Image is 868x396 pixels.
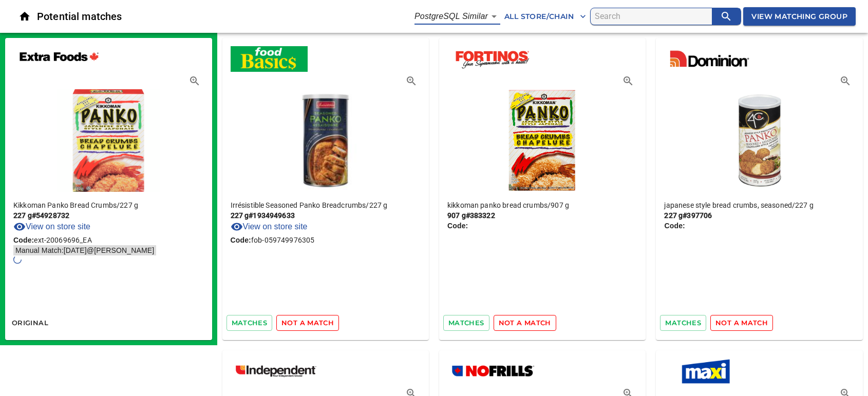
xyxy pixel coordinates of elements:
button: search [712,8,741,25]
span: not a match [715,317,768,329]
p: kikkoman panko bread crumbs / 907 g [447,200,637,210]
span: Manual Match: [DATE] @ [PERSON_NAME] [13,244,156,256]
span: matches [665,317,701,329]
button: matches [227,315,273,331]
p: 227 g # 397706 [664,210,854,221]
span: not a match [499,317,551,329]
div: PostgreSQL Similar [414,8,500,25]
p: ext-20069696_EA [13,235,204,245]
img: nofrills.png [447,359,538,384]
p: japanese style bread crumbs, seasoned / 227 g [664,200,854,210]
em: PostgreSQL Similar [414,12,488,21]
p: 907 g # 383322 [447,210,637,221]
button: View Matching Group [743,7,856,26]
button: Original [9,315,51,331]
h6: Potential matches [37,8,414,25]
span: View Matching Group [751,10,847,23]
p: fob-059749976305 [231,235,421,245]
b: Code: [447,222,468,230]
span: matches [448,317,484,329]
img: japanese style bread crumbs, seasoned [708,84,811,192]
button: Close [12,4,37,29]
button: not a match [276,315,339,331]
img: foodbasics.png [231,46,308,72]
img: maxi.png [664,359,755,384]
span: All Store/Chain [504,10,586,23]
input: search [595,8,712,25]
img: extra-foods.png [13,46,104,72]
img: dominion-newoundland-labrador-grocery.png [664,46,755,72]
span: not a match [281,317,334,329]
button: matches [443,315,489,331]
img: seasoned panko breadcrumbs [274,84,377,192]
b: Code: [664,222,685,230]
p: 227 g # 54928732 [13,210,204,221]
button: not a match [710,315,773,331]
b: Code: [231,236,251,244]
p: Kikkoman Panko Bread Crumbs / 227 g [13,200,204,210]
b: Code: [13,236,34,244]
img: panko bread crumbs [57,84,160,192]
span: matches [232,317,268,329]
img: independent-grocer.png [231,359,322,384]
span: Original [12,317,48,329]
button: All Store/Chain [500,7,590,26]
a: View on store site [13,221,90,233]
a: View on store site [231,221,308,233]
button: not a match [494,315,556,331]
img: panko bread crumbs [491,84,594,192]
img: fortinos.png [447,46,538,72]
button: matches [660,315,706,331]
p: 227 g # 1934949633 [231,210,421,221]
p: Irrésistible Seasoned Panko Breadcrumbs / 227 g [231,200,421,210]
